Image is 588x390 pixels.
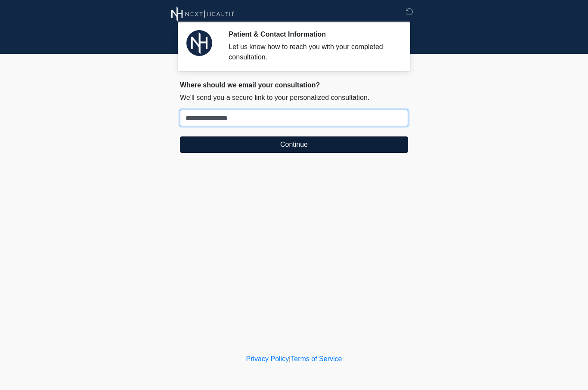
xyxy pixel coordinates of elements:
h2: Patient & Contact Information [229,30,395,38]
a: Terms of Service [291,355,342,362]
img: Agent Avatar [186,30,212,56]
button: Continue [180,136,408,153]
a: Privacy Policy [246,355,289,362]
a: | [289,355,291,362]
div: Let us know how to reach you with your completed consultation. [229,42,395,62]
p: We'll send you a secure link to your personalized consultation. [180,93,408,103]
img: Next Health Wellness Logo [171,6,235,22]
h2: Where should we email your consultation? [180,81,408,89]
